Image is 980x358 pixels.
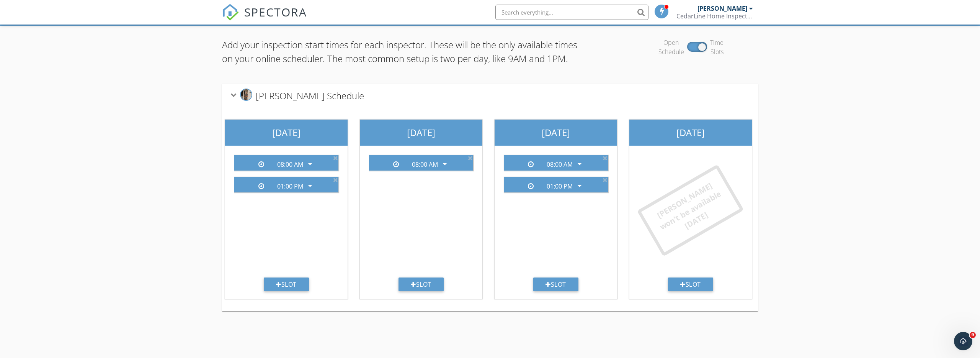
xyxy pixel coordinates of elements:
[710,38,724,56] div: Time Slots
[668,278,713,291] div: Slot
[629,120,752,146] div: [DATE]
[305,181,315,190] i: arrow_drop_down
[575,159,584,169] i: arrow_drop_down
[495,5,648,20] input: Search everything...
[697,5,747,12] div: [PERSON_NAME]
[244,4,307,20] span: SPECTORA
[547,161,573,168] div: 08:00 AM
[658,38,684,56] div: Open Schedule
[440,159,449,169] i: arrow_drop_down
[225,120,348,146] div: [DATE]
[360,120,482,146] div: [DATE]
[547,183,573,190] div: 01:00 PM
[399,278,444,291] div: Slot
[954,332,972,350] iframe: Intercom live chat
[575,181,584,190] i: arrow_drop_down
[305,159,315,169] i: arrow_drop_down
[256,89,364,102] span: [PERSON_NAME] Schedule
[277,183,303,190] div: 01:00 PM
[970,332,976,338] span: 9
[676,12,753,20] div: CedarLine Home Inspections
[277,161,303,168] div: 08:00 AM
[222,38,579,66] p: Add your inspection start times for each inspector. These will be the only available times on you...
[222,10,307,26] a: SPECTORA
[264,278,309,291] div: Slot
[412,161,438,168] div: 08:00 AM
[240,89,252,101] img: sth03616.jpeg
[222,4,239,21] img: The Best Home Inspection Software - Spectora
[650,177,732,244] div: [PERSON_NAME] won't be available [DATE]
[533,278,578,291] div: Slot
[495,120,617,146] div: [DATE]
